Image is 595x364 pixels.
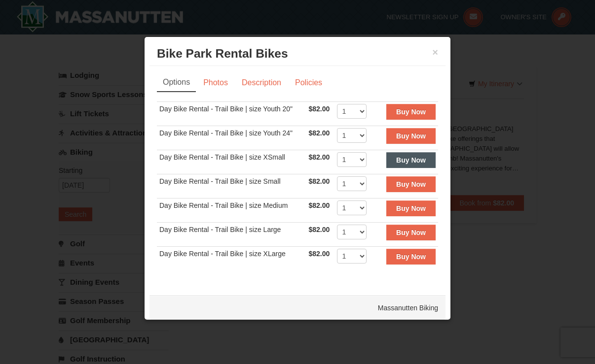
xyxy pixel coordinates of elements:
[396,253,426,261] strong: Buy Now
[308,250,330,258] span: $82.00
[157,150,306,174] td: Day Bike Rental - Trail Bike | size XSmall
[386,225,436,240] button: Buy Now
[289,73,329,92] a: Policies
[157,174,306,198] td: Day Bike Rental - Trail Bike | size Small
[386,249,436,265] button: Buy Now
[308,226,330,233] span: $82.00
[396,229,426,236] strong: Buy Now
[396,180,426,188] strong: Buy Now
[157,46,438,61] h3: Bike Park Rental Bikes
[386,104,436,120] button: Buy Now
[396,132,426,140] strong: Buy Now
[396,108,426,116] strong: Buy Now
[157,126,306,150] td: Day Bike Rental - Trail Bike | size Youth 24"
[386,176,436,192] button: Buy Now
[396,204,426,212] strong: Buy Now
[308,153,330,161] span: $82.00
[308,129,330,137] span: $82.00
[157,198,306,222] td: Day Bike Rental - Trail Bike | size Medium
[157,101,306,126] td: Day Bike Rental - Trail Bike | size Youth 20"
[157,73,196,92] a: Options
[432,47,438,57] button: ×
[149,296,446,320] div: Massanutten Biking
[157,246,306,270] td: Day Bike Rental - Trail Bike | size XLarge
[396,156,426,164] strong: Buy Now
[308,201,330,209] span: $82.00
[386,200,436,216] button: Buy Now
[157,222,306,246] td: Day Bike Rental - Trail Bike | size Large
[235,73,288,92] a: Description
[308,177,330,185] span: $82.00
[386,152,436,168] button: Buy Now
[197,73,234,92] a: Photos
[308,105,330,113] span: $82.00
[386,128,436,144] button: Buy Now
